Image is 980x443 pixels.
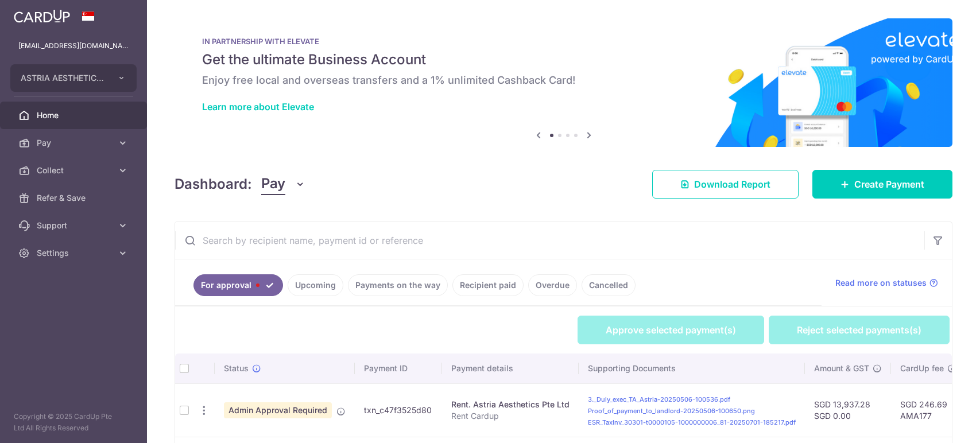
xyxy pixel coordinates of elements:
span: Collect [37,165,113,176]
a: Payments on the way [348,274,448,296]
span: Create Payment [854,177,924,191]
span: Pay [261,173,285,195]
input: Search by recipient name, payment id or reference [175,222,924,259]
th: Payment details [442,353,579,383]
p: Rent Cardup [451,410,570,422]
span: CardUp fee [900,363,944,374]
button: Pay [261,173,305,195]
span: Support [37,220,113,231]
h6: Enjoy free local and overseas transfers and a 1% unlimited Cashback Card! [202,73,925,87]
a: Create Payment [812,170,952,199]
div: Rent. Astria Aesthetics Pte Ltd [451,399,570,410]
a: Upcoming [288,274,343,296]
span: Status [224,363,249,374]
span: Refer & Save [37,192,113,204]
span: Download Report [694,177,770,191]
td: SGD 13,937.28 SGD 0.00 [805,383,891,437]
button: ASTRIA AESTHETICS PTE. LTD. [10,64,137,92]
img: CardUp [14,9,70,23]
a: 3._Duly_exec_TA_Astria-20250506-100536.pdf [588,395,730,403]
a: Recipient paid [452,274,524,296]
span: Admin Approval Required [224,402,332,418]
th: Payment ID [355,353,442,383]
span: Read more on statuses [835,277,927,289]
a: Download Report [652,170,799,199]
p: [EMAIL_ADDRESS][DOMAIN_NAME] [18,40,129,52]
td: txn_c47f3525d80 [355,383,442,437]
a: ESR_TaxInv_30301-t0000105-1000000006_81-20250701-185217.pdf [588,418,796,426]
a: For approval [193,274,283,296]
a: Overdue [528,274,577,296]
a: Cancelled [582,274,636,296]
a: Proof_of_payment_to_landlord-20250506-100650.png [588,407,755,415]
p: IN PARTNERSHIP WITH ELEVATE [202,37,925,46]
img: Renovation banner [175,18,952,147]
a: Learn more about Elevate [202,101,314,112]
a: Read more on statuses [835,277,938,289]
h5: Get the ultimate Business Account [202,50,925,69]
span: ASTRIA AESTHETICS PTE. LTD. [21,72,106,84]
td: SGD 246.69 AMA177 [891,383,966,437]
span: Home [37,110,113,121]
span: Pay [37,137,113,149]
th: Supporting Documents [579,353,805,383]
h4: Dashboard: [175,174,252,195]
span: Settings [37,247,113,259]
span: Amount & GST [814,363,869,374]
